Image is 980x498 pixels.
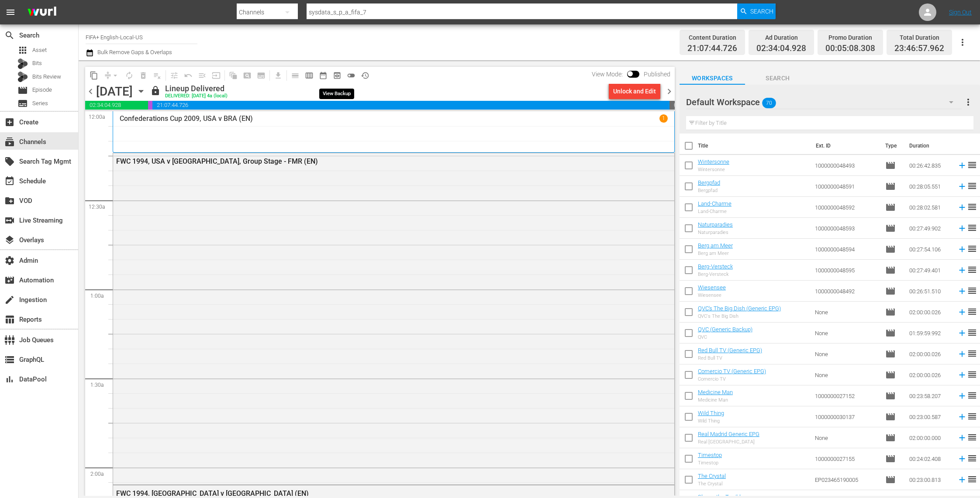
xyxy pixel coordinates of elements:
div: FWC 1994, [GEOGRAPHIC_DATA] v [GEOGRAPHIC_DATA] (EN) [116,489,623,498]
div: Berg-Versteck [698,271,733,277]
span: reorder [967,327,977,338]
td: 02:00:00.026 [906,364,954,385]
th: Duration [904,134,956,158]
span: Series [32,99,48,108]
span: Episode [17,85,28,96]
div: Bits Review [17,72,28,82]
td: 1000000027152 [811,385,881,406]
td: None [811,302,881,323]
span: chevron_left [85,86,96,97]
span: 21:07:44.726 [152,101,669,110]
div: Wiesensee [698,292,726,298]
div: QVC [698,334,752,340]
span: Overlays [4,235,15,245]
span: more_vert [963,97,973,107]
td: 00:28:02.581 [906,197,954,218]
span: Remove Gaps & Overlaps [101,69,122,82]
span: Episode [885,307,896,317]
span: Bits Review [32,72,61,81]
span: Episode [885,328,896,338]
span: Episode [885,181,896,192]
td: 00:28:05.551 [906,176,954,197]
a: Red Bull TV (Generic EPG) [698,347,762,354]
span: reorder [967,453,977,464]
td: None [811,323,881,343]
span: Week Calendar View [302,69,316,82]
span: Month Calendar View [316,69,330,82]
span: Asset [32,46,47,55]
span: reorder [967,223,977,233]
span: calendar_view_week_outlined [305,71,314,80]
a: Sign Out [949,9,972,16]
a: Naturparadies [698,221,733,228]
span: Published [639,71,675,78]
span: Refresh All Search Blocks [223,67,240,84]
p: Confederations Cup 2009, USA v BRA (EN) [120,114,253,123]
a: Berg-Versteck [698,263,733,270]
div: Naturparadies [698,230,733,235]
svg: Add to Schedule [957,433,967,443]
td: EP023465190005 [811,469,881,490]
a: Wiesensee [698,284,726,291]
td: 01:59:59.992 [906,323,954,343]
a: Berg am Meer [698,242,733,249]
td: 00:27:49.401 [906,260,954,281]
span: Toggle to switch from Published to Draft view. [627,71,633,77]
td: 00:23:58.207 [906,385,954,406]
td: 00:27:49.902 [906,218,954,239]
span: date_range_outlined [319,71,328,80]
td: 00:26:42.835 [906,155,954,176]
span: 00:05:08.308 [148,101,152,110]
div: Bits [17,58,28,69]
svg: Add to Schedule [957,475,967,484]
span: Episode [885,433,896,443]
button: more_vert [963,92,973,113]
span: Schedule [4,176,15,186]
td: 00:23:00.587 [906,406,954,427]
span: Admin [4,255,15,266]
span: Reports [4,314,15,325]
svg: Add to Schedule [957,286,967,296]
a: Timestop [698,452,722,458]
td: None [811,343,881,364]
div: Content Duration [687,31,737,44]
span: Update Metadata from Key Asset [209,69,223,82]
div: Land-Charme [698,209,732,214]
th: Title [698,134,811,158]
svg: Add to Schedule [957,161,967,170]
div: Bergpfad [698,188,720,193]
span: Day Calendar View [285,67,302,84]
svg: Add to Schedule [957,265,967,275]
a: The Crystal [698,473,726,479]
td: 02:00:00.000 [906,427,954,448]
span: Create Search Block [240,69,254,82]
div: Real [GEOGRAPHIC_DATA] [698,439,759,445]
span: reorder [967,306,977,317]
span: Job Queues [4,335,15,345]
span: reorder [967,181,977,191]
span: reorder [967,411,977,422]
svg: Add to Schedule [957,223,967,233]
td: 1000000048594 [811,239,881,260]
span: 00:13:02.038 [669,101,675,110]
span: Fill episodes with ad slates [195,69,209,82]
th: Type [880,134,904,158]
span: 24 hours Lineup View is OFF [344,69,358,82]
td: 02:00:00.026 [906,302,954,323]
img: ans4CAIJ8jUAAAAAAAAAAAAAAAAAAAAAAAAgQb4GAAAAAAAAAAAAAAAAAAAAAAAAJMjXAAAAAAAAAAAAAAAAAAAAAAAAgAT5G... [21,2,63,23]
span: VOD [4,196,15,206]
span: Episode [885,474,896,485]
span: Select an event to delete [136,69,150,82]
td: 1000000030137 [811,406,881,427]
span: chevron_right [664,86,675,97]
a: Comercio TV (Generic EPG) [698,368,766,374]
div: Timestop [698,460,722,466]
td: 1000000027155 [811,448,881,469]
span: content_copy [90,71,98,80]
div: Comercio TV [698,376,766,382]
div: Medicine Man [698,397,733,403]
span: Live Streaming [4,215,15,226]
span: Create Series Block [254,69,268,82]
button: Search [737,3,776,19]
div: Red Bull TV [698,355,762,361]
